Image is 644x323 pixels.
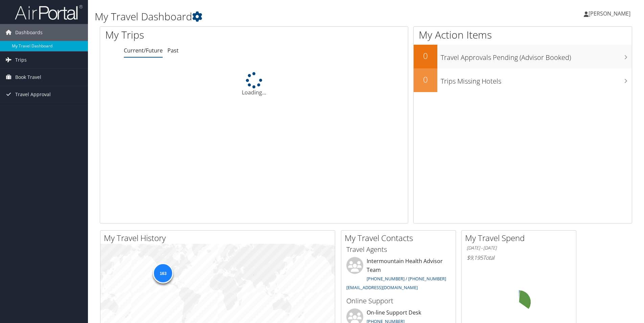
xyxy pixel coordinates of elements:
[100,72,408,96] div: Loading...
[105,28,275,42] h1: My Trips
[441,73,632,86] h3: Trips Missing Hotels
[414,74,437,85] h2: 0
[467,254,483,261] span: $9,195
[15,69,41,86] span: Book Travel
[414,28,632,42] h1: My Action Items
[346,284,418,290] a: [EMAIL_ADDRESS][DOMAIN_NAME]
[104,232,335,244] h2: My Travel History
[346,245,451,254] h3: Travel Agents
[414,45,632,68] a: 0Travel Approvals Pending (Advisor Booked)
[15,4,83,20] img: airportal-logo.png
[346,296,451,306] h3: Online Support
[153,263,173,283] div: 163
[367,276,446,282] a: [PHONE_NUMBER] / [PHONE_NUMBER]
[167,47,179,54] a: Past
[95,9,456,24] h1: My Travel Dashboard
[15,24,43,41] span: Dashboards
[441,49,632,62] h3: Travel Approvals Pending (Advisor Booked)
[15,51,27,68] span: Trips
[584,3,637,24] a: [PERSON_NAME]
[467,254,571,261] h6: Total
[414,50,437,62] h2: 0
[467,245,571,251] h6: [DATE] - [DATE]
[124,47,163,54] a: Current/Future
[414,68,632,92] a: 0Trips Missing Hotels
[15,86,51,103] span: Travel Approval
[343,257,454,293] li: Intermountain Health Advisor Team
[345,232,456,244] h2: My Travel Contacts
[465,232,576,244] h2: My Travel Spend
[589,10,630,17] span: [PERSON_NAME]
